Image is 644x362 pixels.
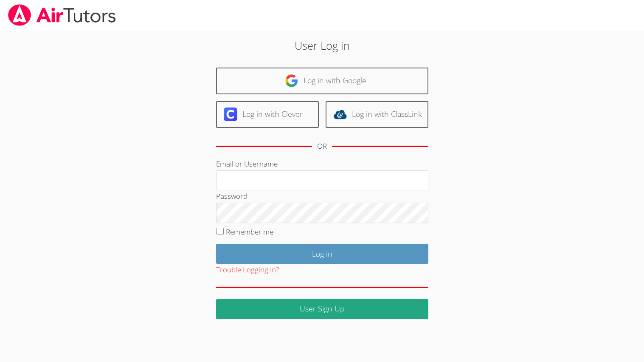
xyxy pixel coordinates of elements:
h2: User Log in [148,37,496,54]
a: Log in with Clever [216,101,319,128]
a: User Sign Up [216,299,428,319]
a: Log in with Google [216,68,428,94]
input: Log in [216,244,428,264]
label: Remember me [226,227,273,237]
img: google-logo-50288ca7cdecda66e5e0955fdab243c47b7ad437acaf1139b6f446037453330a.svg [285,74,298,88]
div: OR [317,140,327,153]
label: Email or Username [216,159,278,169]
a: Log in with ClassLink [326,101,428,128]
img: classlink-logo-d6bb404cc1216ec64c9a2012d9dc4662098be43eaf13dc465df04b49fa7ab582.svg [333,107,347,121]
label: Password [216,191,247,201]
img: clever-logo-6eab21bc6e7a338710f1a6ff85c0baf02591cd810cc4098c63d3a4b26e2feb20.svg [224,107,237,121]
button: Trouble Logging In? [216,264,279,276]
img: airtutors_banner-c4298cdbf04f3fff15de1276eac7730deb9818008684d7c2e4769d2f7ddbe033.png [7,4,117,26]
